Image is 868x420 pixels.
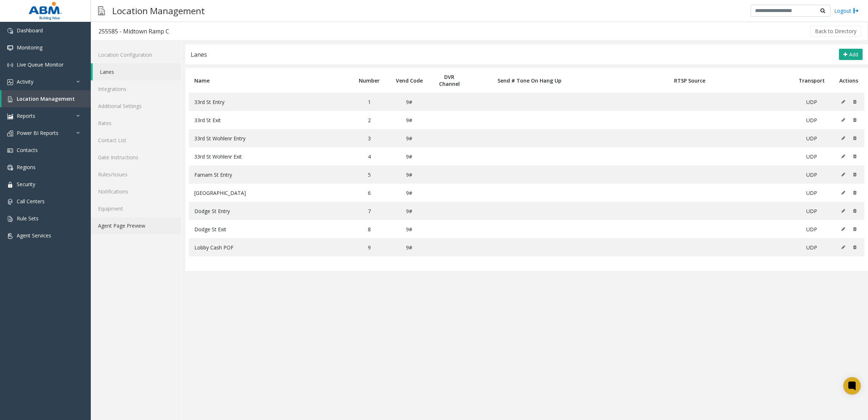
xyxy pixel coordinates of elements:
img: 'icon' [7,165,13,171]
span: Monitoring [17,44,42,51]
a: Lanes [93,63,181,80]
img: 'icon' [7,233,13,239]
td: UDP [790,184,833,202]
span: 33rd St Entry [194,99,224,105]
td: 3 [349,129,389,147]
td: UDP [790,129,833,147]
td: 4 [349,147,389,165]
span: [GEOGRAPHIC_DATA] [194,189,246,196]
span: 33rd St Wohlenr Exit [194,153,242,160]
span: Dodge St Exit [194,226,226,233]
td: 9# [389,111,429,129]
span: Activity [17,78,33,85]
div: Lanes [191,50,207,59]
th: Transport [790,68,833,93]
span: 33rd St Exit [194,117,221,124]
a: Agent Page Preview [91,217,181,234]
span: Dashboard [17,27,43,34]
td: 1 [349,93,389,111]
a: Location Management [1,90,91,107]
td: 5 [349,165,389,184]
a: Logout [834,7,859,15]
div: 255585 - Midtown Ramp C [98,27,169,36]
span: Regions [17,164,36,171]
th: Name [189,68,349,93]
th: Number [349,68,389,93]
td: UDP [790,202,833,220]
span: Lobby Cash POF [194,244,234,251]
span: Agent Services [17,232,51,239]
td: 9# [389,165,429,184]
a: Rates [91,115,181,132]
a: Contact List [91,132,181,149]
th: DVR Channel [429,68,469,93]
a: Gate Instructions [91,149,181,166]
a: Equipment [91,200,181,217]
td: UDP [790,147,833,165]
img: pageIcon [98,2,105,20]
img: 'icon' [7,182,13,188]
td: UDP [790,220,833,238]
td: 9# [389,93,429,111]
img: 'icon' [7,113,13,119]
h3: Location Management [109,2,208,20]
td: 9# [389,129,429,147]
td: UDP [790,111,833,129]
td: 2 [349,111,389,129]
th: RTSP Source [589,68,790,93]
img: 'icon' [7,131,13,136]
a: Location Configuration [91,46,181,63]
button: Back to Directory [810,26,861,37]
button: Add [839,49,863,60]
th: Actions [833,68,865,93]
span: Call Centers [17,198,45,205]
td: 6 [349,184,389,202]
span: Security [17,181,35,188]
td: 8 [349,220,389,238]
span: Farnam St Entry [194,171,232,178]
img: 'icon' [7,199,13,205]
img: 'icon' [7,28,13,34]
td: 9# [389,184,429,202]
span: 33rd St Wohlenr Entry [194,135,246,142]
img: 'icon' [7,148,13,153]
td: 9# [389,220,429,238]
td: 9# [389,238,429,256]
a: Additional Settings [91,97,181,115]
td: 9# [389,147,429,165]
td: 7 [349,202,389,220]
span: Rule Sets [17,215,38,222]
span: Reports [17,112,35,119]
td: UDP [790,238,833,256]
a: Notifications [91,183,181,200]
span: Add [849,51,858,58]
img: 'icon' [7,96,13,102]
th: Send # Tone On Hang Up [469,68,589,93]
img: logout [853,7,859,15]
span: Location Management [17,95,75,102]
td: UDP [790,165,833,184]
td: 9 [349,238,389,256]
span: Live Queue Monitor [17,61,64,68]
span: Dodge St Entry [194,208,230,215]
span: Power BI Reports [17,129,58,136]
img: 'icon' [7,216,13,222]
span: Contacts [17,147,38,153]
img: 'icon' [7,79,13,85]
img: 'icon' [7,45,13,51]
img: 'icon' [7,62,13,68]
td: 9# [389,202,429,220]
a: Integrations [91,80,181,97]
td: UDP [790,93,833,111]
th: Vend Code [389,68,429,93]
a: Rules/Issues [91,166,181,183]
